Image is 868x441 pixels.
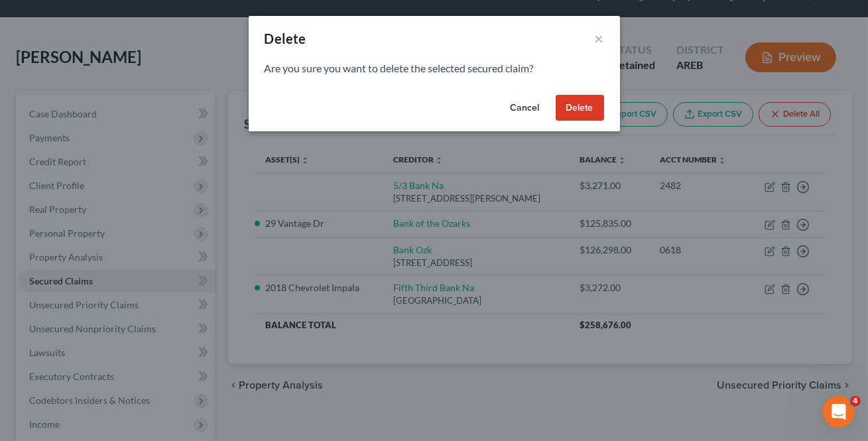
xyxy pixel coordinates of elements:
iframe: Intercom live chat [823,396,855,428]
button: Cancel [500,95,550,121]
button: Delete [556,95,604,121]
span: 4 [850,396,861,407]
p: Are you sure you want to delete the selected secured claim? [265,61,604,76]
button: × [595,31,604,46]
div: Delete [265,29,306,48]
